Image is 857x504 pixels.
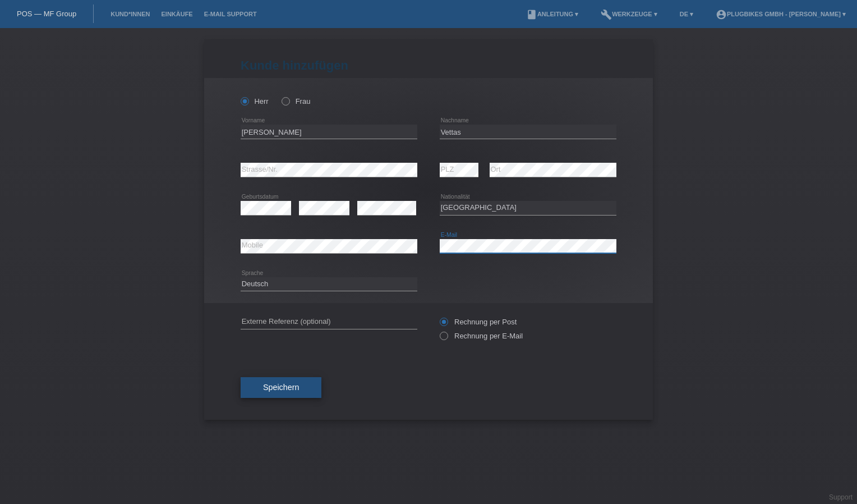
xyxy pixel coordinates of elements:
a: Einkäufe [155,11,198,17]
input: Herr [241,97,248,104]
input: Rechnung per E-Mail [440,332,447,346]
a: DE ▾ [674,11,699,17]
label: Frau [282,97,310,106]
a: E-Mail Support [199,11,262,17]
a: account_circlePlugBikes GmbH - [PERSON_NAME] ▾ [710,11,851,17]
label: Rechnung per E-Mail [440,332,523,340]
input: Rechnung per Post [440,318,447,332]
span: Speichern [263,383,299,392]
label: Herr [241,97,269,106]
label: Rechnung per Post [440,318,517,326]
i: account_circle [716,9,727,20]
input: Frau [282,97,289,104]
i: build [601,9,612,20]
a: bookAnleitung ▾ [520,11,584,17]
h1: Kunde hinzufügen [241,58,616,72]
a: buildWerkzeuge ▾ [595,11,663,17]
button: Speichern [241,377,321,398]
i: book [526,9,537,20]
a: POS — MF Group [17,10,76,18]
a: Support [829,493,853,501]
a: Kund*innen [105,11,155,17]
